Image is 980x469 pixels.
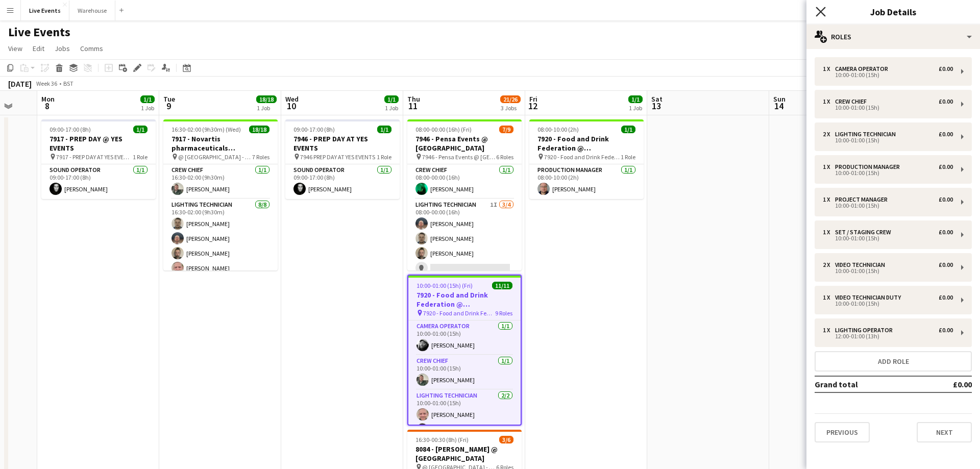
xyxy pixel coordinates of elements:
[923,376,972,392] td: £0.00
[492,282,512,289] span: 11/11
[835,65,892,72] div: Camera Operator
[544,153,621,161] span: 7920 - Food and Drink Federation @ [GEOGRAPHIC_DATA]
[63,80,73,87] div: BST
[835,261,889,268] div: Video Technician
[621,153,635,161] span: 1 Role
[823,138,953,143] div: 10:00-01:00 (15h)
[178,153,252,161] span: @ [GEOGRAPHIC_DATA] - 7917
[163,164,278,199] app-card-role: Crew Chief1/116:30-02:00 (9h30m)[PERSON_NAME]
[917,422,972,442] button: Next
[823,261,835,268] div: 2 x
[162,100,175,112] span: 9
[835,163,904,170] div: Production Manager
[256,95,277,103] span: 18/18
[51,42,74,55] a: Jobs
[500,95,521,103] span: 21/26
[823,294,835,301] div: 1 x
[300,153,375,161] span: 7946 PREP DAY AT YES EVENTS
[69,1,115,20] button: Warehouse
[650,100,663,112] span: 13
[407,199,522,278] app-card-role: Lighting Technician1I3/408:00-00:00 (16h)[PERSON_NAME][PERSON_NAME][PERSON_NAME]
[408,320,521,355] app-card-role: Camera Operator1/110:00-01:00 (15h)[PERSON_NAME]
[408,355,521,390] app-card-role: Crew Chief1/110:00-01:00 (15h)[PERSON_NAME]
[33,44,44,53] span: Edit
[823,163,835,170] div: 1 x
[252,153,269,161] span: 7 Roles
[939,196,953,203] div: £0.00
[629,104,642,112] div: 1 Job
[41,94,55,104] span: Mon
[133,153,148,161] span: 1 Role
[823,301,953,306] div: 10:00-01:00 (15h)
[385,104,398,112] div: 1 Job
[415,436,469,443] span: 16:30-00:30 (8h) (Fri)
[171,126,241,133] span: 16:30-02:00 (9h30m) (Wed)
[163,199,278,337] app-card-role: Lighting Technician8/816:30-02:00 (9h30m)[PERSON_NAME][PERSON_NAME][PERSON_NAME][PERSON_NAME]
[285,164,400,199] app-card-role: Sound Operator1/109:00-17:00 (8h)[PERSON_NAME]
[8,79,32,89] div: [DATE]
[823,196,835,203] div: 1 x
[835,98,871,105] div: Crew Chief
[651,94,663,104] span: Sat
[835,229,895,236] div: Set / Staging Crew
[415,126,472,133] span: 08:00-00:00 (16h) (Fri)
[8,24,70,40] h1: Live Events
[823,229,835,236] div: 1 x
[407,119,522,270] app-job-card: 08:00-00:00 (16h) (Fri)7/97946 - Pensa Events @ [GEOGRAPHIC_DATA] 7946 - Pensa Events @ [GEOGRAPH...
[133,126,148,133] span: 1/1
[939,327,953,334] div: £0.00
[407,164,522,199] app-card-role: Crew Chief1/108:00-00:00 (16h)[PERSON_NAME]
[939,163,953,170] div: £0.00
[284,100,299,112] span: 10
[34,80,59,87] span: Week 36
[257,104,276,112] div: 1 Job
[823,170,953,176] div: 10:00-01:00 (15h)
[416,282,473,289] span: 10:00-01:00 (15h) (Fri)
[823,131,835,138] div: 2 x
[408,290,521,309] h3: 7920 - Food and Drink Federation @ [GEOGRAPHIC_DATA]
[823,98,835,105] div: 1 x
[141,104,154,112] div: 1 Job
[55,44,70,53] span: Jobs
[537,126,579,133] span: 08:00-10:00 (2h)
[496,153,513,161] span: 6 Roles
[939,294,953,301] div: £0.00
[939,98,953,105] div: £0.00
[41,119,156,199] app-job-card: 09:00-17:00 (8h)1/17917 - PREP DAY @ YES EVENTS 7917 - PREP DAY AT YES EVENTS1 RoleSound Operator...
[407,275,522,426] app-job-card: 10:00-01:00 (15h) (Fri)11/117920 - Food and Drink Federation @ [GEOGRAPHIC_DATA] 7920 - Food and ...
[163,119,278,270] div: 16:30-02:00 (9h30m) (Wed)18/187917 - Novartis pharmaceuticals Corporation @ [GEOGRAPHIC_DATA] @ [...
[823,327,835,334] div: 1 x
[529,119,644,199] app-job-card: 08:00-10:00 (2h)1/17920 - Food and Drink Federation @ [GEOGRAPHIC_DATA] 7920 - Food and Drink Fed...
[140,95,155,103] span: 1/1
[772,100,786,112] span: 14
[285,119,400,199] div: 09:00-17:00 (8h)1/17946 - PREP DAY AT YES EVENTS 7946 PREP DAY AT YES EVENTS1 RoleSound Operator1...
[815,351,972,372] button: Add role
[80,44,103,53] span: Comms
[407,445,522,463] h3: 8084 - [PERSON_NAME] @ [GEOGRAPHIC_DATA]
[499,126,513,133] span: 7/9
[835,294,905,301] div: Video Technician Duty
[939,65,953,72] div: £0.00
[406,100,420,112] span: 11
[249,126,269,133] span: 18/18
[407,134,522,153] h3: 7946 - Pensa Events @ [GEOGRAPHIC_DATA]
[76,42,107,55] a: Comms
[939,261,953,268] div: £0.00
[823,105,953,110] div: 10:00-01:00 (15h)
[815,376,923,392] td: Grand total
[823,65,835,72] div: 1 x
[377,126,391,133] span: 1/1
[823,236,953,241] div: 10:00-01:00 (15h)
[529,134,644,153] h3: 7920 - Food and Drink Federation @ [GEOGRAPHIC_DATA]
[377,153,391,161] span: 1 Role
[501,104,520,112] div: 3 Jobs
[835,131,900,138] div: Lighting Technician
[823,203,953,208] div: 10:00-01:00 (15h)
[628,95,643,103] span: 1/1
[835,196,892,203] div: Project Manager
[285,94,299,104] span: Wed
[823,268,953,274] div: 10:00-01:00 (15h)
[29,42,48,55] a: Edit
